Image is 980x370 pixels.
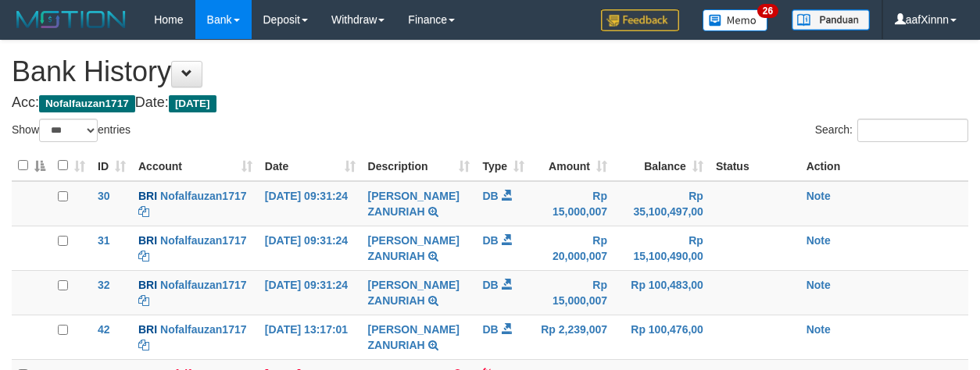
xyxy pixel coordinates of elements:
[12,119,131,142] label: Show entries
[39,95,135,112] span: Nofalfauzan1717
[476,151,531,181] th: Type: activate to sort column ascending
[800,151,968,181] th: Action
[259,315,362,359] td: [DATE] 13:17:01
[482,234,498,247] span: DB
[482,190,498,202] span: DB
[601,9,679,31] img: Feedback.jpg
[138,190,157,202] span: BRI
[12,56,968,87] h1: Bank History
[138,234,157,247] span: BRI
[531,315,613,359] td: Rp 2,239,007
[757,4,778,18] span: 26
[98,234,110,247] span: 31
[613,181,710,226] td: Rp 35,100,497,00
[39,119,98,142] select: Showentries
[531,226,613,270] td: Rp 20,000,007
[368,234,460,262] a: [PERSON_NAME] ZANURIAH
[52,151,91,181] th: : activate to sort column ascending
[98,279,110,291] span: 32
[531,151,613,181] th: Amount: activate to sort column ascending
[12,8,131,31] img: MOTION_logo.png
[169,95,216,112] span: [DATE]
[138,205,149,218] a: Copy Nofalfauzan1717 to clipboard
[857,119,968,142] input: Search:
[98,190,110,202] span: 30
[160,234,246,247] a: Nofalfauzan1717
[703,9,768,31] img: Button%20Memo.svg
[98,323,110,336] span: 42
[138,250,149,262] a: Copy Nofalfauzan1717 to clipboard
[138,339,149,351] a: Copy Nofalfauzan1717 to clipboard
[259,181,362,226] td: [DATE] 09:31:24
[138,323,157,336] span: BRI
[807,190,831,202] a: Note
[613,270,710,315] td: Rp 100,483,00
[91,151,132,181] th: ID: activate to sort column ascending
[613,315,710,359] td: Rp 100,476,00
[259,226,362,270] td: [DATE] 09:31:24
[160,279,246,291] a: Nofalfauzan1717
[482,279,498,291] span: DB
[259,270,362,315] td: [DATE] 09:31:24
[259,151,362,181] th: Date: activate to sort column ascending
[531,270,613,315] td: Rp 15,000,007
[12,151,52,181] th: : activate to sort column descending
[482,323,498,336] span: DB
[160,190,246,202] a: Nofalfauzan1717
[138,279,157,291] span: BRI
[807,279,831,291] a: Note
[132,151,259,181] th: Account: activate to sort column ascending
[138,294,149,307] a: Copy Nofalfauzan1717 to clipboard
[807,234,831,247] a: Note
[815,119,968,142] label: Search:
[792,9,870,30] img: panduan.png
[807,323,831,336] a: Note
[613,151,710,181] th: Balance: activate to sort column ascending
[368,279,460,307] a: [PERSON_NAME] ZANURIAH
[368,323,460,351] a: [PERSON_NAME] ZANURIAH
[531,181,613,226] td: Rp 15,000,007
[710,151,800,181] th: Status
[160,323,246,336] a: Nofalfauzan1717
[12,95,968,111] h4: Acc: Date:
[613,226,710,270] td: Rp 15,100,490,00
[362,151,477,181] th: Description: activate to sort column ascending
[368,190,460,218] a: [PERSON_NAME] ZANURIAH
